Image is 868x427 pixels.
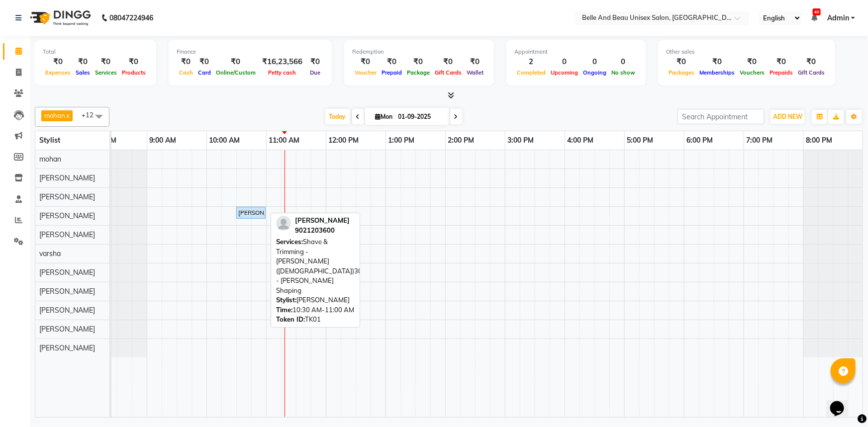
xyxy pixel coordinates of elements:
[464,69,486,76] span: Wallet
[580,69,609,76] span: Ongoing
[325,109,350,124] span: Today
[267,133,302,148] a: 11:00 AM
[684,133,716,148] a: 6:00 PM
[213,56,258,68] div: ₹0
[276,305,355,315] div: 10:30 AM-11:00 AM
[276,306,292,314] span: Time:
[609,69,638,76] span: No show
[93,69,119,76] span: Services
[207,133,243,148] a: 10:00 AM
[505,133,537,148] a: 3:00 PM
[514,69,548,76] span: Completed
[666,48,827,56] div: Other sales
[666,69,697,76] span: Packages
[548,69,580,76] span: Upcoming
[39,230,95,239] span: [PERSON_NAME]
[514,56,548,68] div: 2
[677,109,765,124] input: Search Appointment
[395,109,445,124] input: 2025-09-01
[446,133,477,148] a: 2:00 PM
[44,111,65,119] span: mohan
[119,69,148,76] span: Products
[39,155,61,164] span: mohan
[697,56,737,68] div: ₹0
[195,69,213,76] span: Card
[276,296,296,304] span: Stylist:
[737,69,767,76] span: Vouchers
[744,133,775,148] a: 7:00 PM
[39,268,95,277] span: [PERSON_NAME]
[258,56,306,68] div: ₹16,23,566
[352,56,379,68] div: ₹0
[276,295,355,305] div: [PERSON_NAME]
[39,211,95,220] span: [PERSON_NAME]
[767,56,795,68] div: ₹0
[276,315,355,325] div: TK01
[39,249,61,258] span: varsha
[119,56,148,68] div: ₹0
[177,56,195,68] div: ₹0
[177,69,195,76] span: Cash
[295,216,350,224] span: [PERSON_NAME]
[39,343,95,352] span: [PERSON_NAME]
[25,4,94,32] img: logo
[804,133,835,148] a: 8:00 PM
[326,133,362,148] a: 12:00 PM
[177,48,324,56] div: Finance
[404,69,432,76] span: Package
[295,226,350,236] div: 9021203600
[386,133,417,148] a: 1:00 PM
[43,56,73,68] div: ₹0
[404,56,432,68] div: ₹0
[65,111,70,119] a: x
[767,69,795,76] span: Prepaids
[266,69,299,76] span: Petty cash
[773,113,802,120] span: ADD NEW
[464,56,486,68] div: ₹0
[39,136,60,145] span: Stylist
[811,13,817,22] a: 40
[352,48,486,56] div: Redemption
[82,111,101,119] span: +12
[307,69,323,76] span: Due
[826,387,858,417] iframe: chat widget
[73,69,93,76] span: Sales
[565,133,596,148] a: 4:00 PM
[276,216,291,231] img: profile
[352,69,379,76] span: Voucher
[697,69,737,76] span: Memberships
[795,56,827,68] div: ₹0
[813,8,821,15] span: 40
[379,69,404,76] span: Prepaid
[580,56,609,68] div: 0
[432,56,464,68] div: ₹0
[73,56,93,68] div: ₹0
[379,56,404,68] div: ₹0
[276,238,362,294] span: Shave & Trimming - [PERSON_NAME] ([DEMOGRAPHIC_DATA])30 - [PERSON_NAME] Shaping
[548,56,580,68] div: 0
[666,56,697,68] div: ₹0
[43,69,73,76] span: Expenses
[39,325,95,334] span: [PERSON_NAME]
[109,4,153,32] b: 08047224946
[276,238,303,246] span: Services:
[795,69,827,76] span: Gift Cards
[39,173,95,182] span: [PERSON_NAME]
[609,56,638,68] div: 0
[771,110,805,124] button: ADD NEW
[195,56,213,68] div: ₹0
[373,113,395,120] span: Mon
[514,48,638,56] div: Appointment
[276,315,305,323] span: Token ID:
[93,56,119,68] div: ₹0
[237,208,265,217] div: [PERSON_NAME], TK01, 10:30 AM-11:00 AM, Shave & Trimming - [PERSON_NAME] ([DEMOGRAPHIC_DATA])30 -...
[147,133,179,148] a: 9:00 AM
[39,192,95,201] span: [PERSON_NAME]
[737,56,767,68] div: ₹0
[43,48,148,56] div: Total
[827,13,849,23] span: Admin
[432,69,464,76] span: Gift Cards
[39,287,95,296] span: [PERSON_NAME]
[625,133,656,148] a: 5:00 PM
[213,69,258,76] span: Online/Custom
